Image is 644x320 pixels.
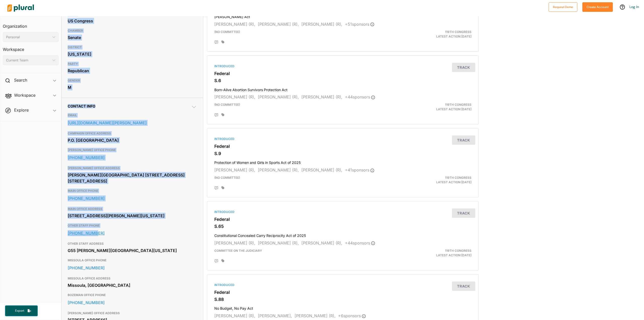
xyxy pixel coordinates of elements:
[68,84,197,91] div: M
[214,85,471,92] h4: Born-Alive Abortion Survivors Protection Act
[214,151,471,156] h3: S.9
[68,28,197,34] h3: CHAMBER
[214,94,255,99] span: [PERSON_NAME] (R),
[214,224,471,229] h3: S.65
[214,231,471,238] h4: Constitutional Concealed Carry Reciprocity Act of 2025
[214,158,471,165] h4: Protection of Women and Girls in Sports Act of 2025
[68,17,197,25] div: US Congress
[68,34,197,41] div: Senate
[211,175,387,185] div: (no committee)
[301,94,342,99] span: [PERSON_NAME] (R),
[214,71,471,76] h3: Federal
[301,22,342,27] span: [PERSON_NAME] (R),
[6,58,50,63] div: Current Team
[214,259,218,263] div: Add Position Statement
[68,136,197,144] div: P.O. [GEOGRAPHIC_DATA]
[452,135,475,145] button: Track
[68,119,197,127] a: [URL][DOMAIN_NAME][PERSON_NAME]
[221,113,224,117] div: Add tags
[445,176,471,180] span: 119th Congress
[68,281,197,289] div: Missoula, [GEOGRAPHIC_DATA]
[452,63,475,72] button: Track
[214,210,471,214] div: Introduced
[68,206,197,212] h3: MAIN OFFICE ADDRESS
[211,30,387,39] div: (no committee)
[68,67,197,75] div: Republican
[68,310,197,316] h3: [PERSON_NAME] OFFICE ADDRESS
[68,171,197,185] div: [PERSON_NAME][GEOGRAPHIC_DATA] [STREET_ADDRESS] [STREET_ADDRESS]
[214,137,471,141] div: Introduced
[258,22,299,27] span: [PERSON_NAME] (R),
[68,264,197,272] a: [PHONE_NUMBER]
[6,34,50,40] div: Personal
[295,313,336,318] span: [PERSON_NAME] (R),
[214,313,255,318] span: [PERSON_NAME] (R),
[68,241,197,247] h3: OTHER STAFF ADDRESS
[68,195,197,202] a: [PHONE_NUMBER]
[582,2,613,12] button: Create Account
[68,247,197,254] div: G55 [PERSON_NAME][GEOGRAPHIC_DATA][US_STATE]
[214,22,255,27] span: [PERSON_NAME] (R),
[68,292,197,298] h3: BOZEMAN OFFICE PHONE
[68,78,197,84] h3: GENDER
[445,103,471,106] span: 119th Congress
[214,240,255,245] span: [PERSON_NAME] (R),
[68,154,197,161] a: [PHONE_NUMBER]
[582,4,613,9] a: Create Account
[214,113,218,117] div: Add Position Statement
[452,281,475,291] button: Track
[629,5,639,9] a: Log In
[214,283,471,287] div: Introduced
[68,299,197,306] a: [PHONE_NUMBER]
[258,240,299,245] span: [PERSON_NAME] (R),
[214,290,471,295] h3: Federal
[68,188,197,194] h3: MAIN OFFICE PHONE
[549,4,577,9] a: Request Demo
[68,212,197,220] div: [STREET_ADDRESS][PERSON_NAME][US_STATE]
[549,2,577,12] button: Request Demo
[68,44,197,50] h3: DISTRICT
[301,167,342,172] span: [PERSON_NAME] (R),
[68,223,197,229] h3: OTHER STAFF PHONE
[68,50,197,58] div: [US_STATE]
[214,78,471,83] h3: S.6
[214,297,471,302] h3: S.88
[68,61,197,67] h3: PARTY
[221,186,224,190] div: Add tags
[445,249,471,253] span: 119th Congress
[68,130,197,136] h3: CAMPAIGN OFFICE ADDRESS
[221,40,224,44] div: Add tags
[68,275,197,281] h3: MISSOULA OFFICE ADDRESS
[3,19,59,30] h3: Organization
[214,249,262,253] span: Committee on the Judiciary
[214,217,471,222] h3: Federal
[14,77,27,83] h2: Search
[211,102,387,112] div: (no committee)
[214,304,471,311] h4: No Budget, No Pay Act
[68,104,95,108] span: Contact Info
[387,248,475,258] div: Latest Action: [DATE]
[3,42,59,53] h3: Workspace
[5,305,38,316] button: Export
[214,144,471,149] h3: Federal
[345,22,374,27] span: + 51 sponsor s
[338,313,366,318] span: + 6 sponsor s
[387,102,475,112] div: Latest Action: [DATE]
[68,165,197,171] h3: [PERSON_NAME] OFFICE ADDRESS
[214,167,255,172] span: [PERSON_NAME] (R),
[387,175,475,185] div: Latest Action: [DATE]
[345,167,374,172] span: + 41 sponsor s
[387,30,475,39] div: Latest Action: [DATE]
[345,240,375,245] span: + 44 sponsor s
[221,259,224,263] div: Add tags
[68,112,197,118] h3: EMAIL
[452,208,475,218] button: Track
[258,313,292,318] span: [PERSON_NAME],
[345,94,375,99] span: + 44 sponsor s
[68,257,197,263] h3: MISSOULA OFFICE PHONE
[214,64,471,68] div: Introduced
[12,309,28,313] span: Export
[68,147,197,153] h3: [PERSON_NAME] OFFICE PHONE
[258,167,299,172] span: [PERSON_NAME] (R),
[301,240,342,245] span: [PERSON_NAME] (R),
